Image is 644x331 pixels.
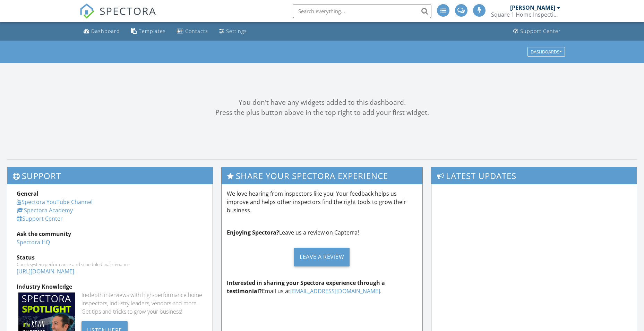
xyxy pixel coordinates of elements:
img: The Best Home Inspection Software - Spectora [79,3,95,19]
a: Leave a Review [227,242,418,272]
a: SPECTORA [79,9,156,24]
div: Dashboard [91,28,120,34]
div: Press the plus button above in the top right to add your first widget. [7,108,637,118]
a: Dashboard [81,25,123,38]
p: Leave us a review on Capterra! [227,228,418,237]
h3: Support [7,167,213,184]
strong: General [17,190,38,197]
a: Spectora Academy [17,206,73,214]
h3: Share Your Spectora Experience [222,167,423,184]
a: Templates [128,25,169,38]
div: Dashboards [531,49,562,54]
div: [PERSON_NAME] [510,4,555,11]
div: Contacts [185,28,208,34]
a: [EMAIL_ADDRESS][DOMAIN_NAME] [290,287,380,295]
div: Industry Knowledge [17,282,203,291]
div: Settings [226,28,247,34]
a: Support Center [510,25,564,38]
p: We love hearing from inspectors like you! Your feedback helps us improve and helps other inspecto... [227,189,418,214]
div: Square 1 Home Inspections, LLC [491,11,560,18]
div: Status [17,253,203,262]
span: SPECTORA [100,3,156,18]
button: Dashboards [527,47,565,57]
a: [URL][DOMAIN_NAME] [17,268,74,275]
div: Templates [139,28,166,34]
div: Leave a Review [294,248,350,266]
a: Spectora HQ [17,238,50,246]
input: Search everything... [293,4,431,18]
div: You don't have any widgets added to this dashboard. [7,97,637,108]
strong: Enjoying Spectora? [227,229,279,236]
a: Support Center [17,215,63,222]
strong: Interested in sharing your Spectora experience through a testimonial? [227,279,385,295]
div: Ask the community [17,230,203,238]
a: Spectora YouTube Channel [17,198,93,206]
h3: Latest Updates [431,167,637,184]
a: Contacts [174,25,211,38]
div: In-depth interviews with high-performance home inspectors, industry leaders, vendors and more. Ge... [81,291,203,316]
a: Settings [216,25,250,38]
p: Email us at . [227,279,418,295]
div: Support Center [520,28,561,34]
div: Check system performance and scheduled maintenance. [17,262,203,267]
